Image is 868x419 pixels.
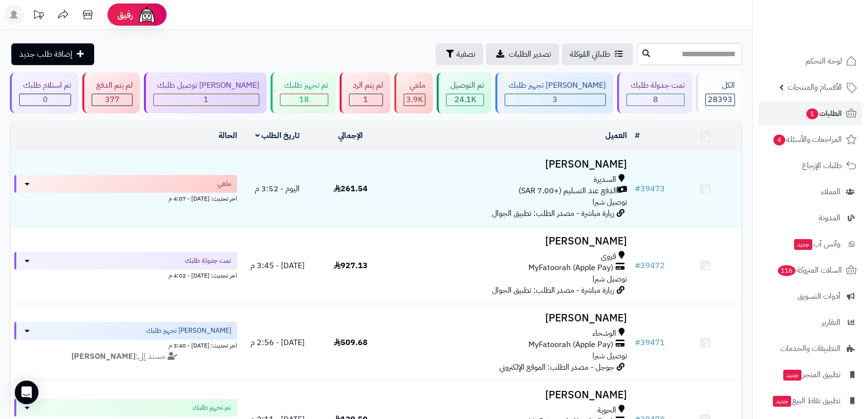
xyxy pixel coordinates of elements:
a: تم تجهيز طلبك 18 [269,72,337,113]
div: مسند إلى: [7,351,244,362]
span: 0 [43,94,48,105]
a: المدونة [759,206,862,230]
strong: [PERSON_NAME] [71,350,136,362]
span: 28393 [708,94,732,105]
div: اخر تحديث: [DATE] - 4:02 م [14,270,237,280]
span: # [635,183,640,195]
a: طلباتي المُوكلة [562,43,633,65]
a: تطبيق المتجرجديد [759,363,862,386]
span: MyFatoorah (Apple Pay) [528,339,613,350]
span: 1 [363,94,368,105]
a: العملاء [759,180,862,204]
div: 18 [280,94,327,105]
span: الوشحاء [592,328,616,339]
span: وآتس آب [793,237,840,251]
a: #39472 [635,260,665,272]
span: توصيل شبرا [592,196,627,208]
div: لم يتم الدفع [92,80,132,91]
a: التطبيقات والخدمات [759,337,862,360]
span: جديد [783,370,801,381]
span: 261.54 [334,183,368,195]
span: توصيل شبرا [592,273,627,285]
span: # [635,260,640,272]
span: 8 [653,94,658,105]
span: تصدير الطلبات [509,48,551,60]
span: 4 [773,135,785,145]
span: جوجل - مصدر الطلب: الموقع الإلكتروني [499,361,614,373]
span: طلباتي المُوكلة [570,48,610,60]
button: تصفية [436,43,483,65]
div: تم التوصيل [446,80,484,91]
span: 1 [204,94,208,105]
div: ملغي [404,80,425,91]
span: لوحة التحكم [805,54,842,68]
a: ملغي 3.9K [392,72,435,113]
div: [PERSON_NAME] تجهيز طلبك [505,80,606,91]
span: الحوية [597,405,616,416]
div: 3877 [404,94,425,105]
div: [PERSON_NAME] توصيل طلبك [153,80,259,91]
a: العميل [605,130,627,141]
a: تحديثات المنصة [26,5,51,27]
h3: [PERSON_NAME] [391,159,626,170]
h3: [PERSON_NAME] [391,313,626,324]
span: زيارة مباشرة - مصدر الطلب: تطبيق الجوال [492,208,614,219]
span: [DATE] - 2:56 م [250,337,305,349]
div: تم تجهيز طلبك [280,80,328,91]
a: #39473 [635,183,665,195]
span: الأقسام والمنتجات [788,80,842,94]
div: Open Intercom Messenger [15,381,38,404]
span: 116 [778,265,796,276]
a: وآتس آبجديد [759,232,862,256]
span: توصيل شبرا [592,350,627,362]
span: اليوم - 3:52 م [255,183,300,195]
a: لم يتم الرد 1 [338,72,392,113]
span: 18 [299,94,309,105]
span: [DATE] - 3:45 م [250,260,305,272]
div: اخر تحديث: [DATE] - 4:07 م [14,193,237,203]
a: أدوات التسويق [759,284,862,308]
span: ملغي [217,179,231,189]
span: 509.68 [334,337,368,349]
a: لوحة التحكم [759,49,862,73]
span: زيارة مباشرة - مصدر الطلب: تطبيق الجوال [492,284,614,296]
a: تطبيق نقاط البيعجديد [759,389,862,413]
span: رفيق [117,9,133,21]
a: المراجعات والأسئلة4 [759,128,862,151]
span: تطبيق نقاط البيع [772,394,840,408]
a: السلات المتروكة116 [759,258,862,282]
a: #39471 [635,337,665,349]
div: 3 [505,94,605,105]
div: 377 [92,94,132,105]
div: 8 [627,94,684,105]
div: تمت جدولة طلبك [626,80,684,91]
span: 3.9K [406,94,423,105]
div: اخر تحديث: [DATE] - 3:40 م [14,340,237,350]
span: السديرة [593,174,616,185]
a: لم يتم الدفع 377 [80,72,141,113]
span: العملاء [821,185,840,199]
span: تم تجهيز طلبك [193,403,231,413]
span: المدونة [819,211,840,225]
img: ai-face.png [137,5,157,25]
span: الطلبات [805,106,842,120]
div: تم استلام طلبك [19,80,71,91]
a: طلبات الإرجاع [759,154,862,177]
span: طلبات الإرجاع [802,159,842,173]
span: 1 [806,108,818,119]
span: إضافة طلب جديد [19,48,72,60]
div: 0 [20,94,70,105]
a: تاريخ الطلب [255,130,300,141]
span: أدوات التسويق [798,289,840,303]
span: الدفع عند التسليم (+7.00 SAR) [519,185,617,197]
a: [PERSON_NAME] تجهيز طلبك 3 [493,72,615,113]
span: تمت جدولة طلبك [185,256,231,266]
span: [PERSON_NAME] تجهيز طلبك [146,326,231,336]
span: 927.13 [334,260,368,272]
div: لم يتم الرد [349,80,383,91]
span: MyFatoorah (Apple Pay) [528,262,613,274]
div: الكل [705,80,735,91]
span: جديد [794,239,812,250]
div: 24108 [447,94,483,105]
a: تم استلام طلبك 0 [8,72,80,113]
